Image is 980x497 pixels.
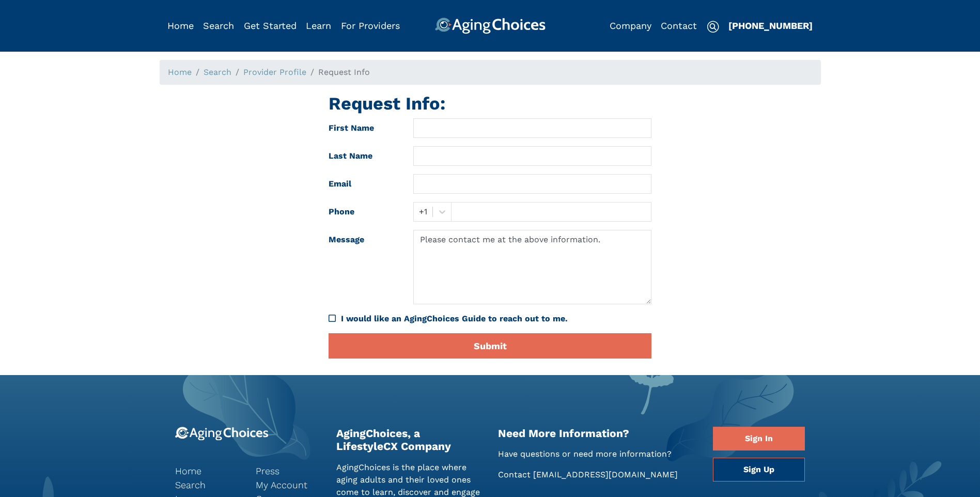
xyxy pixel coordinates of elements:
[203,18,234,34] div: Popover trigger
[321,202,406,222] label: Phone
[321,118,406,138] label: First Name
[321,174,406,194] label: Email
[728,20,813,31] a: [PHONE_NUMBER]
[167,20,194,31] a: Home
[498,427,698,440] h2: Need More Information?
[168,67,192,77] a: Home
[336,427,483,453] h2: AgingChoices, a LifestyleCX Company
[175,464,240,478] a: Home
[341,20,400,31] a: For Providers
[329,313,651,325] div: I would like an AgingChoices Guide to reach out to me.
[256,478,321,492] a: My Account
[610,20,651,31] a: Company
[175,478,240,492] a: Search
[306,20,331,31] a: Learn
[341,313,651,325] div: I would like an AgingChoices Guide to reach out to me.
[204,67,231,77] a: Search
[713,458,805,482] a: Sign Up
[244,20,297,31] a: Get Started
[243,67,306,77] a: Provider Profile
[175,427,269,441] img: 9-logo.svg
[713,427,805,451] a: Sign In
[203,20,234,31] a: Search
[321,146,406,166] label: Last Name
[661,20,697,31] a: Contact
[434,18,545,34] img: AgingChoices
[256,464,321,478] a: Press
[329,93,651,114] h1: Request Info:
[413,230,651,304] textarea: Please contact me at the above information.
[533,470,678,479] a: [EMAIL_ADDRESS][DOMAIN_NAME]
[318,67,370,77] span: Request Info
[498,448,698,460] p: Have questions or need more information?
[707,21,719,33] img: search-icon.svg
[329,333,651,359] button: Submit
[321,230,406,304] label: Message
[160,60,821,85] nav: breadcrumb
[498,469,698,481] p: Contact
